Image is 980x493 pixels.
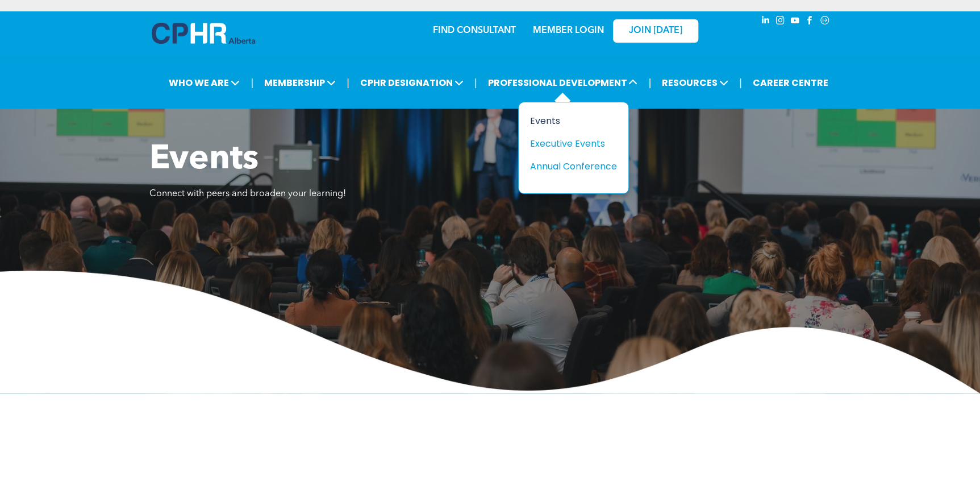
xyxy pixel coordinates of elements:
[251,71,253,94] li: |
[530,136,617,151] a: Executive Events
[648,71,651,94] li: |
[804,14,816,30] a: facebook
[149,189,346,198] span: Connect with peers and broaden your learning!
[530,136,608,151] div: Executive Events
[484,72,641,93] span: PROFESSIONAL DEVELOPMENT
[760,14,772,30] a: linkedin
[347,71,349,94] li: |
[613,19,698,43] a: JOIN [DATE]
[789,14,802,30] a: youtube
[819,14,831,30] a: Social network
[629,26,682,36] span: JOIN [DATE]
[530,114,617,128] a: Events
[261,72,339,93] span: MEMBERSHIP
[749,72,832,93] a: CAREER CENTRE
[530,114,608,128] div: Events
[149,143,258,177] span: Events
[739,71,742,94] li: |
[774,14,787,30] a: instagram
[433,26,516,35] a: FIND CONSULTANT
[357,72,467,93] span: CPHR DESIGNATION
[658,72,732,93] span: RESOURCES
[165,72,243,93] span: WHO WE ARE
[530,159,617,173] a: Annual Conference
[533,26,604,35] a: MEMBER LOGIN
[530,159,608,173] div: Annual Conference
[474,71,477,94] li: |
[152,23,255,44] img: A blue and white logo for cp alberta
